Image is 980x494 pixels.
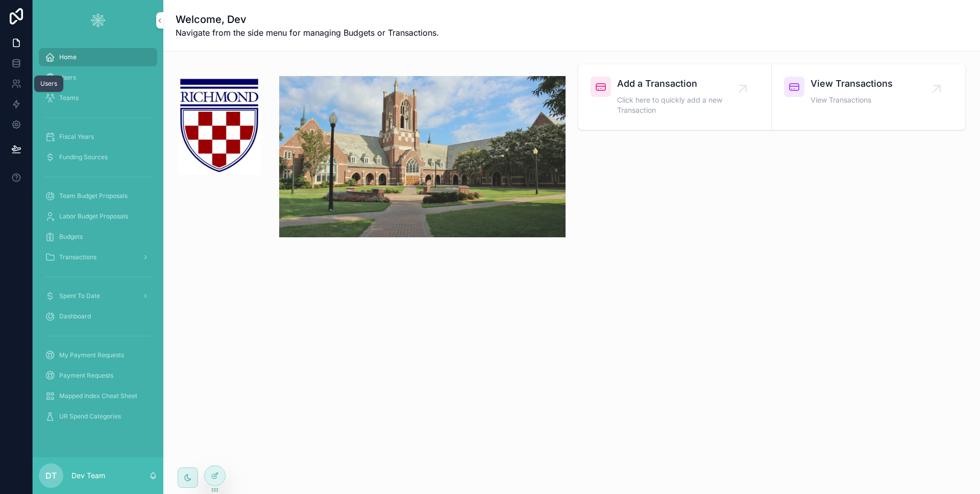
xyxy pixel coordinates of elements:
span: Budgets [59,233,83,241]
h1: Welcome, Dev [176,12,439,27]
a: Fiscal Years [39,128,157,146]
img: 27248-Richmond-Logo.jpg [178,76,261,175]
span: DT [45,470,57,482]
img: 27250-Richmond_2.jpg [279,76,566,237]
span: Home [59,53,77,61]
span: UR Spend Categories [59,412,121,421]
a: Payment Requests [39,366,157,385]
p: Dev Team [71,471,105,481]
a: Funding Sources [39,148,157,166]
span: Transactions [59,253,96,261]
a: Dashboard [39,307,157,326]
span: Dashboard [59,312,91,320]
div: Users [40,80,57,88]
a: My Payment Requests [39,346,157,364]
span: Spent To Date [59,292,100,300]
span: Labor Budget Proposals [59,212,128,220]
a: Budgets [39,228,157,246]
a: Mapped Index Cheat Sheet [39,387,157,405]
span: My Payment Requests [59,351,124,359]
span: Mapped Index Cheat Sheet [59,392,137,400]
a: View TransactionsView Transactions [772,64,965,130]
a: Home [39,48,157,66]
span: Navigate from the side menu for managing Budgets or Transactions. [176,27,439,39]
span: Click here to quickly add a new Transaction [617,95,743,115]
span: Funding Sources [59,153,108,161]
span: Users [59,73,76,82]
a: Transactions [39,248,157,266]
span: View Transactions [811,77,893,91]
span: Teams [59,94,79,102]
a: Add a TransactionClick here to quickly add a new Transaction [578,64,772,130]
span: Add a Transaction [617,77,743,91]
img: App logo [90,12,106,29]
div: scrollable content [33,41,163,439]
a: Labor Budget Proposals [39,207,157,226]
a: Spent To Date [39,287,157,305]
a: Teams [39,89,157,107]
span: Payment Requests [59,372,113,380]
span: View Transactions [811,95,893,105]
span: Team Budget Proposals [59,192,128,200]
span: Fiscal Years [59,133,94,141]
a: Users [39,68,157,87]
a: Team Budget Proposals [39,187,157,205]
a: UR Spend Categories [39,407,157,426]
